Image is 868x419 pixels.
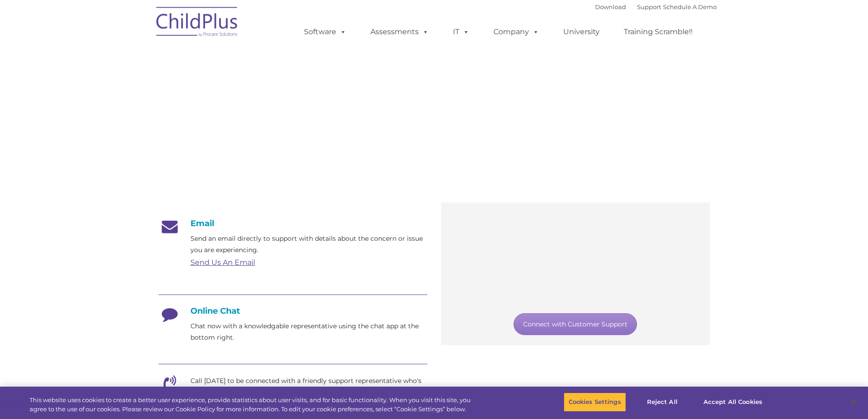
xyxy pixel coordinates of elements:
img: ChildPlus by Procare Solutions [152,0,243,46]
a: Support [637,3,661,10]
a: University [554,23,609,41]
button: Reject All [634,393,691,412]
a: Company [484,23,548,41]
a: Training Scramble!! [615,23,702,41]
button: Accept All Cookies [699,393,767,412]
a: Send Us An Email [190,258,255,267]
a: Assessments [361,23,438,41]
a: Software [295,23,355,41]
h4: Email [159,218,427,228]
a: IT [444,23,478,41]
h4: Online Chat [159,306,427,316]
div: This website uses cookies to create a better user experience, provide statistics about user visit... [30,396,478,414]
p: Call [DATE] to be connected with a friendly support representative who's eager to help. [190,375,427,398]
p: Send an email directly to support with details about the concern or issue you are experiencing. [190,233,427,256]
p: Chat now with a knowledgable representative using the chat app at the bottom right. [190,321,427,343]
a: Download [595,3,626,10]
button: Cookies Settings [564,393,626,412]
a: Connect with Customer Support [514,313,637,335]
a: Schedule A Demo [663,3,717,10]
font: | [595,3,717,10]
button: Close [843,392,863,412]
